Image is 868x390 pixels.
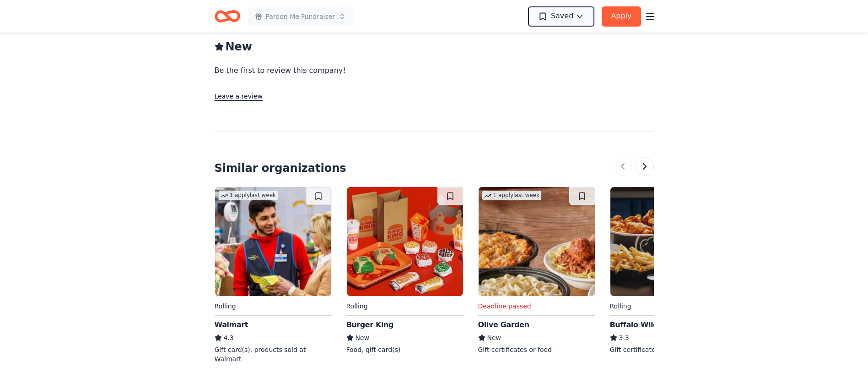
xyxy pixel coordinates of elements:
[478,187,595,354] a: Image for Olive Garden1 applylast weekDeadline passedOlive GardenNewGift certificates or food
[610,319,685,330] div: Buffalo Wild Wings
[224,332,234,343] span: 4.3
[215,187,331,296] img: Image for Walmart
[215,65,449,76] div: Be the first to review this company!
[478,319,529,330] div: Olive Garden
[215,5,240,27] a: Home
[528,6,594,27] button: Saved
[356,332,370,343] span: New
[551,10,573,22] span: Saved
[478,345,595,354] div: Gift certificates or food
[619,332,629,343] span: 3.3
[610,301,631,312] div: Rolling
[482,191,542,200] div: 1 apply last week
[610,187,727,296] img: Image for Buffalo Wild Wings
[215,187,332,363] a: Image for Walmart1 applylast weekRollingWalmart4.3Gift card(s), products sold at Walmart
[346,345,464,354] div: Food, gift card(s)
[248,7,354,26] button: Pardon Me Fundraiser
[215,91,263,102] button: Leave a review
[610,345,727,354] div: Gift certificates
[610,187,727,354] a: Image for Buffalo Wild WingsRollingBuffalo Wild Wings3.3Gift certificates
[346,187,464,354] a: Image for Burger KingRollingBurger KingNewFood, gift card(s)
[347,187,463,296] img: Image for Burger King
[215,161,346,176] div: Similar organizations
[219,191,278,200] div: 1 apply last week
[346,301,368,312] div: Rolling
[346,319,394,330] div: Burger King
[602,6,641,27] button: Apply
[487,332,501,343] span: New
[215,301,236,312] div: Rolling
[479,187,595,296] img: Image for Olive Garden
[226,39,253,54] span: New
[215,319,248,330] div: Walmart
[215,345,332,363] div: Gift card(s), products sold at Walmart
[266,11,335,22] span: Pardon Me Fundraiser
[478,301,531,312] div: Deadline passed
